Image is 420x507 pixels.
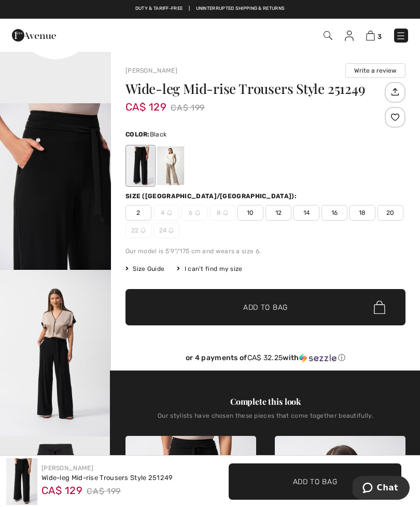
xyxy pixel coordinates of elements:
span: 4 [153,205,179,221]
img: Bag.svg [374,300,385,314]
span: 6 [181,205,207,221]
span: 10 [237,205,263,221]
img: Wide-Leg Mid-Rise Trousers Style 251249 [6,458,37,505]
span: 18 [349,205,375,221]
img: ring-m.svg [195,210,200,215]
img: Share [386,83,403,101]
span: 12 [265,205,291,221]
img: ring-m.svg [223,210,228,215]
iframe: Opens a widget where you can chat to one of our agents [353,476,410,502]
div: Our stylists have chosen these pieces that come together beautifully. [125,412,405,428]
div: Our model is 5'9"/175 cm and wears a size 6. [125,246,405,256]
span: Color: [125,131,150,138]
span: 16 [321,205,347,221]
img: My Info [345,31,354,41]
a: [PERSON_NAME] [41,464,93,472]
span: 24 [153,223,179,238]
span: CA$ 199 [171,100,205,116]
div: Dune [157,146,184,185]
span: 2 [125,205,151,221]
span: CA$ 32.25 [247,353,283,362]
div: Size ([GEOGRAPHIC_DATA]/[GEOGRAPHIC_DATA]): [125,191,299,201]
div: I can't find my size [177,264,242,273]
img: 1ère Avenue [12,25,56,46]
span: 8 [209,205,235,221]
span: 22 [125,223,151,238]
span: CA$ 129 [125,90,166,113]
a: 1ère Avenue [12,30,56,39]
div: Black [127,146,154,185]
h1: Wide-leg Mid-rise Trousers Style 251249 [125,82,382,95]
img: Sezzle [299,353,337,363]
button: Add to Bag [229,463,401,500]
span: CA$ 129 [41,481,82,497]
div: or 4 payments ofCA$ 32.25withSezzle Click to learn more about Sezzle [125,353,405,366]
div: or 4 payments of with [125,353,405,363]
span: Add to Bag [243,302,288,313]
button: Write a review [345,63,405,78]
div: Wide-leg Mid-rise Trousers Style 251249 [41,473,173,483]
span: Add to Bag [293,476,338,487]
a: Duty & tariff-free | Uninterrupted shipping & returns [135,6,285,11]
a: [PERSON_NAME] [125,67,177,74]
span: 14 [293,205,319,221]
img: Search [324,31,332,40]
span: Size Guide [125,264,164,273]
img: ring-m.svg [167,210,172,215]
span: Black [150,131,167,138]
span: 3 [377,33,382,40]
div: Complete this look [125,395,405,408]
a: 3 [366,29,382,42]
img: Shopping Bag [366,31,375,40]
span: CA$ 199 [87,484,121,499]
button: Add to Bag [125,289,405,325]
img: ring-m.svg [141,228,146,233]
img: ring-m.svg [169,228,174,233]
span: 20 [377,205,403,221]
img: Menu [396,31,406,41]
